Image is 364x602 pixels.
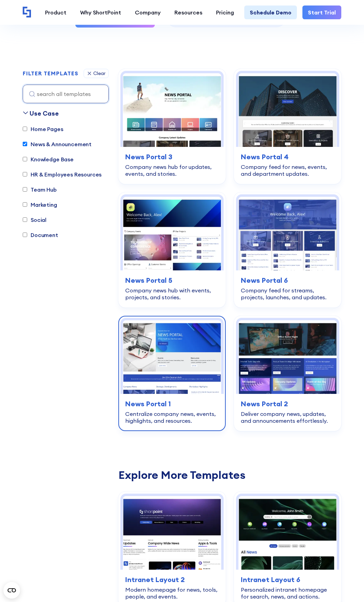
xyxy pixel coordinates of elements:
[135,8,161,17] div: Company
[23,157,27,161] input: Knowledge Base
[123,496,221,570] img: Intranet Layout 2 – SharePoint Homepage Design: Modern homepage for news, tools, people, and events.
[3,582,20,599] button: Open CMP widget
[123,320,221,394] img: Marketing 2 – SharePoint Online Communication Site: Centralize company news, events, highlights, ...
[118,316,226,431] a: Marketing 2 – SharePoint Online Communication Site: Centralize company news, events, highlights, ...
[23,187,27,192] input: Team Hub
[23,127,27,131] input: Home Pages
[73,6,128,19] a: Why ShortPoint
[93,71,106,76] div: Clear
[241,275,334,286] h3: News Portal 6
[234,69,341,184] a: News Portal 4 – Intranet Feed Template: Company feed for news, events, and department updates.New...
[125,275,219,286] h3: News Portal 5
[118,470,341,481] div: Explore More Templates
[240,522,364,602] iframe: Chat Widget
[38,6,73,19] a: Product
[23,233,27,237] input: Document
[125,410,219,424] div: Centralize company news, events, highlights, and resources.
[23,125,63,133] label: Home Pages
[23,185,57,194] label: Team Hub
[128,6,168,19] a: Company
[23,216,46,224] label: Social
[241,399,334,409] h3: News Portal 2
[23,217,27,222] input: Social
[23,140,92,148] label: News & Announcement
[125,586,219,600] div: Modern homepage for news, tools, people, and events.
[23,201,57,209] label: Marketing
[216,8,234,17] div: Pricing
[209,6,241,19] a: Pricing
[241,152,334,162] h3: News Portal 4
[123,73,221,147] img: News Portal 3 – SharePoint Newsletter Template: Company news hub for updates, events, and stories.
[238,320,337,394] img: News Portal 2 – SharePoint News Post Template: Deliver company news, updates, and announcements e...
[125,152,219,162] h3: News Portal 3
[118,192,226,308] a: News Portal 5 – Intranet Company News Template: Company news hub with events, projects, and stori...
[123,197,221,270] img: News Portal 5 – Intranet Company News Template: Company news hub with events, projects, and stories.
[118,69,226,184] a: News Portal 3 – SharePoint Newsletter Template: Company news hub for updates, events, and stories...
[241,163,334,177] div: Company feed for news, events, and department updates.
[234,192,341,308] a: News Portal 6 – Sharepoint Company Feed: Company feed for streams, projects, launches, and update...
[80,8,121,17] div: Why ShortPoint
[241,287,334,301] div: Company feed for streams, projects, launches, and updates.
[23,231,58,239] label: Document
[244,6,297,19] a: Schedule Demo
[23,85,109,103] input: search all templates
[23,170,101,179] label: HR & Employees Resources
[238,496,337,570] img: Intranet Layout 6 – SharePoint Homepage Design: Personalized intranet homepage for search, news, ...
[125,287,219,301] div: Company news hub with events, projects, and stories.
[45,8,66,17] div: Product
[125,163,219,177] div: Company news hub for updates, events, and stories.
[241,410,334,424] div: Deliver company news, updates, and announcements effortlessly.
[302,6,341,19] a: Start Trial
[23,155,74,163] label: Knowledge Base
[23,7,31,18] a: Home
[125,574,219,585] h3: Intranet Layout 2
[23,172,27,176] input: HR & Employees Resources
[168,6,209,19] a: Resources
[23,202,27,207] input: Marketing
[238,197,337,270] img: News Portal 6 – Sharepoint Company Feed: Company feed for streams, projects, launches, and updates.
[23,142,27,146] input: News & Announcement
[174,8,202,17] div: Resources
[238,73,337,147] img: News Portal 4 – Intranet Feed Template: Company feed for news, events, and department updates.
[30,109,59,118] div: Use Case
[234,316,341,431] a: News Portal 2 – SharePoint News Post Template: Deliver company news, updates, and announcements e...
[23,71,78,76] div: FILTER TEMPLATES
[125,399,219,409] h3: News Portal 1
